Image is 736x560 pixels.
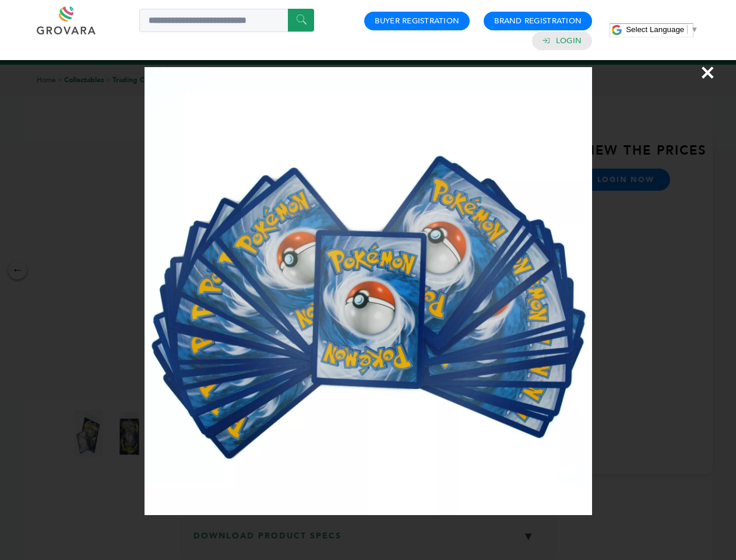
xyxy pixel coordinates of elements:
[626,25,698,34] a: Select Language​
[556,36,582,46] a: Login
[691,25,698,34] span: ▼
[700,56,716,89] span: ×
[687,25,688,34] span: ​
[494,16,582,26] a: Brand Registration
[145,67,592,515] img: Image Preview
[375,16,459,26] a: Buyer Registration
[139,9,314,32] input: Search a product or brand...
[626,25,684,34] span: Select Language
